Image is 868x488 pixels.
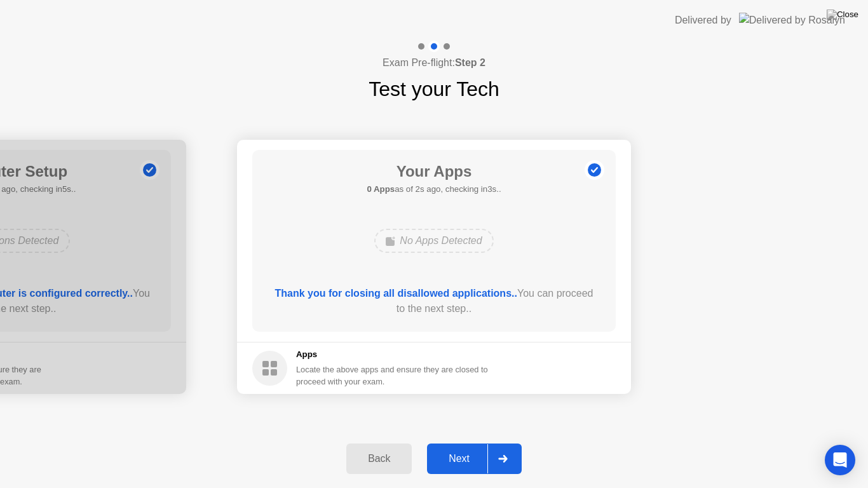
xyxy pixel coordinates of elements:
h4: Exam Pre-flight: [383,55,485,71]
h5: Apps [296,348,489,361]
img: Delivered by Rosalyn [739,13,845,27]
h1: Test your Tech [369,74,499,104]
b: 0 Apps [367,184,395,194]
div: Delivered by [675,13,731,28]
button: Back [346,444,412,474]
div: Next [431,453,487,464]
button: Next [427,444,522,474]
div: Open Intercom Messenger [825,445,855,475]
div: Back [350,453,408,464]
h1: Your Apps [367,160,501,183]
div: You can proceed to the next step.. [271,286,598,316]
b: Step 2 [455,57,485,68]
b: Thank you for closing all disallowed applications.. [275,288,517,299]
h5: as of 2s ago, checking in3s.. [367,183,501,196]
div: No Apps Detected [374,229,493,253]
img: Close [827,10,858,20]
div: Locate the above apps and ensure they are closed to proceed with your exam. [296,363,489,388]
